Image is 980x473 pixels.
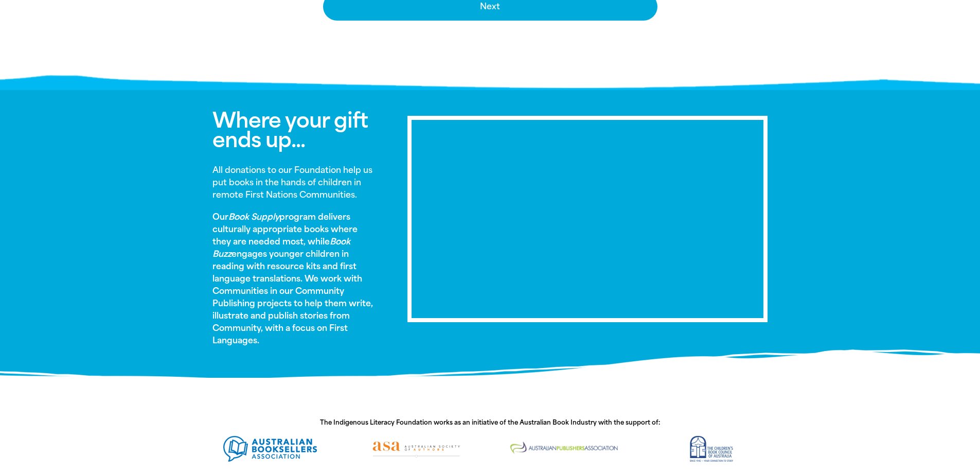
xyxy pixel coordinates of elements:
[412,120,763,318] iframe: undefined-video
[212,165,372,200] strong: All donations to our Foundation help us put books in the hands of children in remote First Nation...
[212,237,350,259] em: Book Buzz
[212,211,377,347] p: Our program delivers culturally appropriate books where they are needed most, while engages young...
[228,212,279,222] em: Book Supply
[212,108,368,152] span: Where your gift ends up...
[320,419,660,426] span: The Indigenous Literacy Foundation works as an initiative of the Australian Book Industry with th...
